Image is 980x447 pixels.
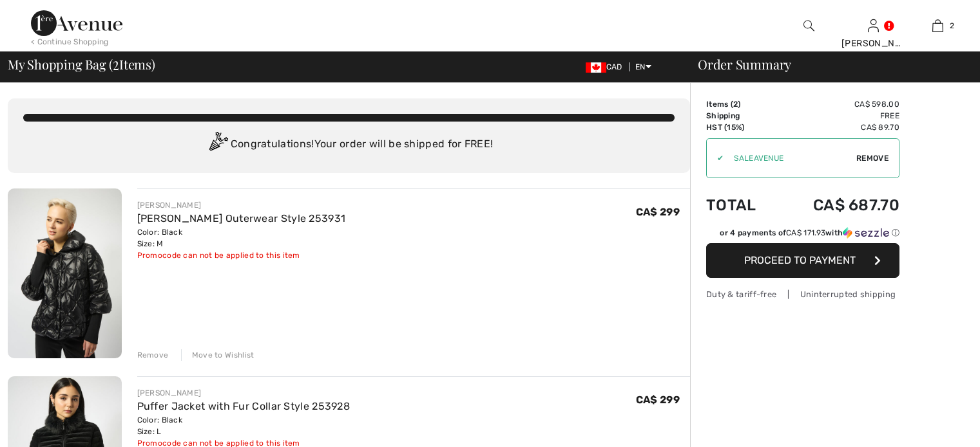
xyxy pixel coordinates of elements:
img: search the website [803,18,814,33]
div: Color: Black Size: M [137,226,346,250]
img: My Bag [932,18,943,33]
a: [PERSON_NAME] Outerwear Style 253931 [137,212,346,224]
span: CAD [586,62,628,71]
td: HST (15%) [706,122,777,133]
div: Duty & tariff-free | Uninterrupted shipping [706,288,899,300]
span: Remove [856,152,889,164]
span: 2 [950,20,954,32]
span: EN [635,62,651,71]
span: CA$ 299 [636,206,680,218]
td: CA$ 687.70 [777,183,899,227]
div: < Continue Shopping [31,36,109,48]
td: CA$ 598.00 [777,98,899,110]
span: CA$ 171.93 [786,228,825,237]
img: Canadian Dollar [586,62,606,73]
input: Promo code [724,139,856,178]
div: [PERSON_NAME] [137,199,346,211]
a: 2 [906,18,969,33]
button: Proceed to Payment [706,243,899,278]
div: or 4 payments of with [720,227,899,239]
img: 1ère Avenue [31,10,122,36]
td: Total [706,183,777,227]
span: 2 [733,100,738,109]
span: 2 [113,55,119,71]
td: Free [777,110,899,122]
a: Sign In [868,19,879,32]
td: Shipping [706,110,777,122]
div: Promocode can not be applied to this item [137,250,346,261]
a: Puffer Jacket with Fur Collar Style 253928 [137,400,351,412]
div: or 4 payments ofCA$ 171.93withSezzle Click to learn more about Sezzle [706,227,899,243]
div: Congratulations! Your order will be shipped for FREE! [23,132,675,158]
td: CA$ 89.70 [777,122,899,133]
span: My Shopping Bag ( Items) [8,58,155,71]
td: Items ( ) [706,98,777,110]
img: Joseph Ribkoff Outerwear Style 253931 [8,188,122,358]
span: CA$ 299 [636,394,680,406]
div: [PERSON_NAME] [841,37,905,50]
img: Sezzle [843,227,889,239]
div: Remove [137,349,169,361]
img: Congratulation2.svg [205,132,231,158]
img: My Info [868,18,879,33]
span: Proceed to Payment [744,254,856,266]
div: Order Summary [682,58,972,71]
div: Move to Wishlist [181,349,255,361]
div: [PERSON_NAME] [137,387,351,399]
div: ✔ [707,152,724,164]
div: Color: Black Size: L [137,414,351,437]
